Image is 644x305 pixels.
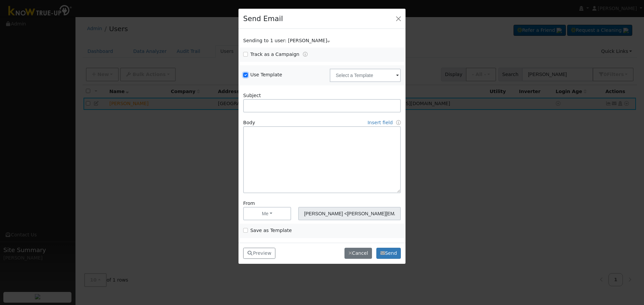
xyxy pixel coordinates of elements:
button: Preview [243,248,275,259]
button: Me [243,207,291,220]
div: Show users [240,37,405,44]
button: Cancel [344,248,372,259]
label: From [243,200,255,207]
label: Body [243,119,255,126]
input: Use Template [243,73,248,77]
button: Send [376,248,401,259]
label: Save as Template [250,227,292,234]
input: Save as Template [243,228,248,233]
input: Track as a Campaign [243,52,248,57]
a: Insert field [368,120,393,125]
input: Select a Template [330,69,401,82]
h4: Send Email [243,13,283,24]
label: Track as a Campaign [250,51,299,58]
a: Fields [396,120,401,125]
label: Subject [243,92,261,99]
label: Use Template [250,71,282,78]
a: Tracking Campaigns [303,52,308,57]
